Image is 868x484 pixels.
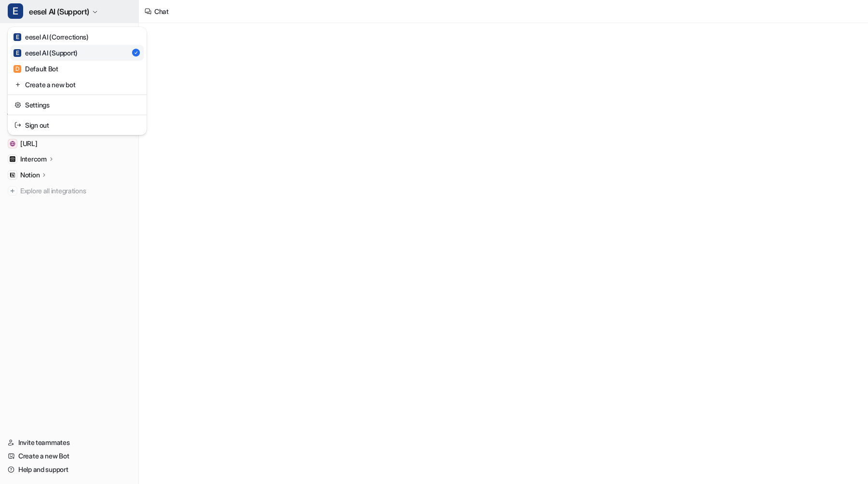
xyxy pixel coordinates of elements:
[14,120,21,130] img: reset
[14,48,78,58] div: eesel AI (Support)
[29,5,89,18] span: eesel AI (Support)
[14,100,21,110] img: reset
[14,80,21,90] img: reset
[14,33,21,41] span: E
[11,117,144,133] a: Sign out
[11,97,144,113] a: Settings
[14,49,21,57] span: E
[8,27,147,135] div: Eeesel AI (Support)
[14,64,58,74] div: Default Bot
[14,65,21,73] span: D
[14,32,89,42] div: eesel AI (Corrections)
[11,77,144,93] a: Create a new bot
[8,3,23,19] span: E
